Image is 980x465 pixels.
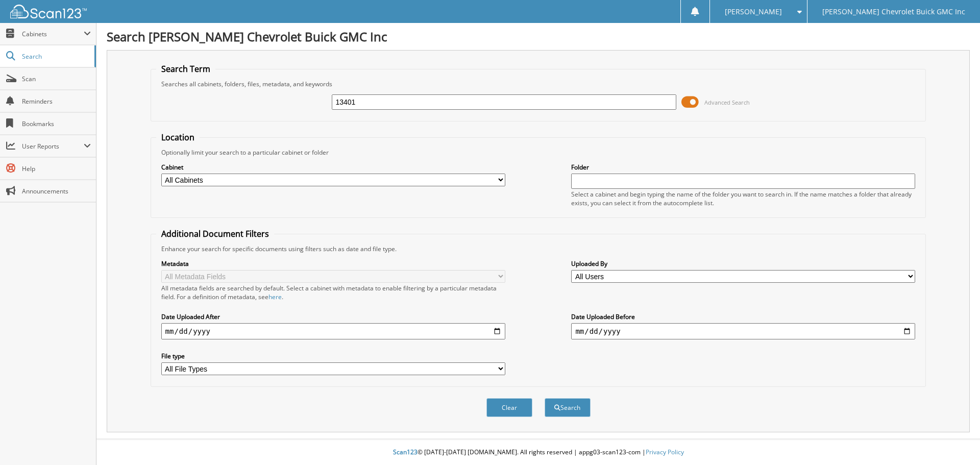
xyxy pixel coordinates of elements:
[161,163,505,172] label: Cabinet
[646,448,684,456] a: Privacy Policy
[156,228,274,239] legend: Additional Document Filters
[161,312,505,321] label: Date Uploaded After
[393,448,418,456] span: Scan123
[22,119,91,128] span: Bookmarks
[161,323,505,339] input: start
[96,440,980,465] div: © [DATE]-[DATE] [DOMAIN_NAME]. All rights reserved | appg03-scan123-com |
[22,97,91,106] span: Reminders
[704,99,750,106] span: Advanced Search
[161,284,505,301] div: All metadata fields are searched by default. Select a cabinet with metadata to enable filtering b...
[571,259,915,268] label: Uploaded By
[571,163,915,172] label: Folder
[486,398,532,417] button: Clear
[22,30,84,38] span: Cabinets
[929,416,980,465] iframe: Chat Widget
[268,292,282,301] a: here
[22,142,84,151] span: User Reports
[156,244,921,253] div: Enhance your search for specific documents using filters such as date and file type.
[107,28,970,45] h1: Search [PERSON_NAME] Chevrolet Buick GMC Inc
[22,52,89,61] span: Search
[725,9,782,15] span: [PERSON_NAME]
[22,187,91,195] span: Announcements
[156,132,200,143] legend: Location
[161,352,505,360] label: File type
[156,80,921,88] div: Searches all cabinets, folders, files, metadata, and keywords
[22,164,91,173] span: Help
[571,190,915,207] div: Select a cabinet and begin typing the name of the folder you want to search in. If the name match...
[10,5,87,18] img: scan123-logo-white.svg
[156,148,921,157] div: Optionally limit your search to a particular cabinet or folder
[571,312,915,321] label: Date Uploaded Before
[571,323,915,339] input: end
[545,398,591,417] button: Search
[161,259,505,268] label: Metadata
[22,75,91,83] span: Scan
[156,63,215,75] legend: Search Term
[822,9,965,15] span: [PERSON_NAME] Chevrolet Buick GMC Inc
